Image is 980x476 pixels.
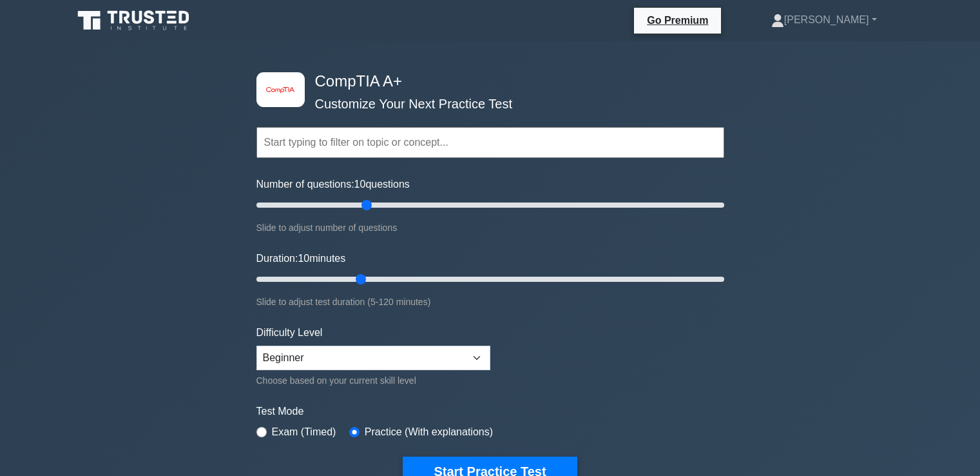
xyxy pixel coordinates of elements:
[256,294,724,310] div: Slide to adjust test duration (5-120 minutes)
[256,251,346,266] label: Duration: minutes
[256,373,490,388] div: Choose based on your current skill level
[256,220,724,235] div: Slide to adjust number of questions
[298,253,309,264] span: 10
[256,404,724,419] label: Test Mode
[310,72,661,91] h4: CompTIA A+
[256,325,323,341] label: Difficulty Level
[272,424,336,440] label: Exam (Timed)
[354,179,366,190] span: 10
[365,424,493,440] label: Practice (With explanations)
[740,7,908,33] a: [PERSON_NAME]
[256,177,410,192] label: Number of questions: questions
[256,127,724,158] input: Start typing to filter on topic or concept...
[639,12,716,28] a: Go Premium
